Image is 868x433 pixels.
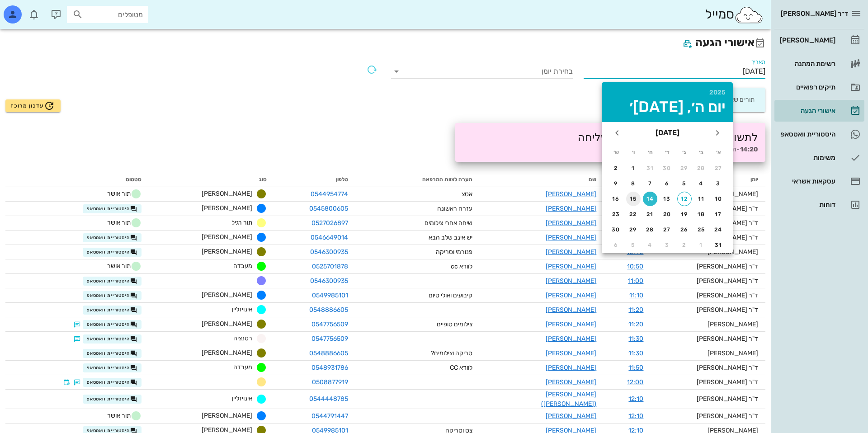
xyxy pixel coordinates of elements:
span: מעבדה [233,363,252,371]
button: 18 [694,207,708,221]
button: 4 [694,176,708,191]
div: לוודא CC [405,363,472,372]
button: 27 [711,161,726,175]
th: ש׳ [608,145,624,160]
span: [PERSON_NAME] [202,412,252,419]
a: 0547756509 [311,320,348,328]
strong: 14:20 [740,146,759,153]
button: 25 [694,222,708,237]
a: [PERSON_NAME] [546,234,596,241]
span: טלפון [336,176,348,183]
div: משימות [778,154,835,161]
span: יומן [750,176,758,183]
span: עדכון מרוכז [11,100,55,111]
a: [PERSON_NAME] [546,320,596,328]
span: היסטוריית וואטסאפ [87,395,137,403]
div: 7 [643,180,657,187]
a: [PERSON_NAME] [546,349,596,357]
a: [PERSON_NAME] [546,335,596,343]
a: 0544791447 [311,412,348,420]
div: 2 [609,165,623,171]
div: 10 [711,196,726,202]
a: [PERSON_NAME] [546,277,596,285]
div: יש אינב שלב הבא [405,233,472,242]
a: רשימת המתנה [774,53,864,75]
th: טלפון [274,173,355,187]
div: 3 [711,180,726,187]
div: עסקאות אשראי [778,178,835,185]
div: 28 [694,165,708,171]
div: 22 [626,211,641,217]
span: תור אושר [107,217,142,228]
button: 1 [626,161,641,175]
th: ה׳ [642,145,658,160]
a: 0544448785 [309,395,348,403]
button: 17 [711,207,726,221]
button: 28 [694,161,708,175]
div: ד"ר [PERSON_NAME] [658,305,758,315]
th: שם [480,173,604,187]
div: 5 [677,180,692,187]
button: 10 [711,192,726,206]
div: יום ה׳, [DATE]׳ [609,99,726,115]
button: היסטוריית וואטסאפ [83,233,142,242]
a: דוחות [774,194,864,216]
a: [PERSON_NAME] [546,263,596,270]
button: 2 [677,238,692,252]
span: [PERSON_NAME] [202,190,252,198]
a: [PERSON_NAME] [546,364,596,372]
span: תג [27,7,32,13]
a: [PERSON_NAME] [546,205,596,212]
button: היסטוריית וואטסאפ [83,277,142,286]
a: 11:20 [628,306,643,314]
div: 4 [643,242,657,248]
div: 20 [660,211,675,217]
button: 29 [677,161,692,175]
div: 3 [660,242,675,248]
button: 9 [609,176,623,191]
button: 24 [711,222,726,237]
button: 8 [626,176,641,191]
button: 13 [660,192,675,206]
button: 27 [660,222,675,237]
div: היסטוריית וואטסאפ [778,131,835,138]
div: בחירת יומן [391,64,573,79]
a: 12:00 [627,378,643,386]
span: סוג [259,176,267,183]
div: 6 [609,242,623,248]
button: 26 [677,222,692,237]
a: 0548886605 [309,306,348,314]
a: עסקאות אשראי [774,170,864,192]
span: [PERSON_NAME] [202,248,252,255]
span: שם [589,176,596,183]
span: מעבדה [233,262,252,270]
div: 30 [660,165,675,171]
th: ד׳ [659,145,675,160]
th: ו׳ [625,145,642,160]
a: [PERSON_NAME] [546,378,596,386]
span: היסטוריית וואטסאפ [87,306,137,314]
div: ד"ר [PERSON_NAME] [658,334,758,344]
span: היסטוריית וואטסאפ [87,364,137,372]
button: היסטוריית וואטסאפ [83,320,142,329]
span: היסטוריית וואטסאפ [87,249,137,256]
div: ד"ר [PERSON_NAME] [658,363,758,372]
span: [PERSON_NAME] [202,320,252,328]
div: 11 [694,196,708,202]
a: תיקים רפואיים [774,76,864,98]
span: סטטוס [126,176,142,183]
div: 24 [711,226,726,233]
button: 30 [660,161,675,175]
span: [PERSON_NAME] [202,204,252,212]
a: [PERSON_NAME] [546,248,596,256]
span: אינויזליין [232,306,252,313]
div: 25 [694,226,708,233]
button: 2 [609,161,623,175]
button: 6 [609,238,623,252]
div: 1 [694,242,708,248]
button: היסטוריית וואטסאפ [83,395,142,404]
th: סטטוס [5,173,149,187]
div: 31 [643,165,657,171]
div: סמייל [705,5,764,24]
div: 18 [694,211,708,217]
